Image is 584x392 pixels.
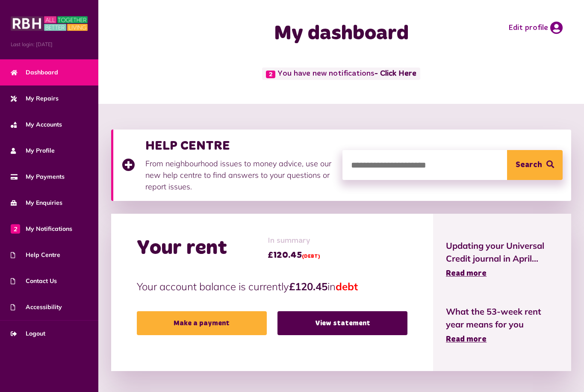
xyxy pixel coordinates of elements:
[11,198,62,207] span: My Enquiries
[516,150,542,180] span: Search
[137,311,267,335] a: Make a payment
[262,68,420,80] span: You have new notifications
[277,311,407,335] a: View statement
[11,94,59,103] span: My Repairs
[446,239,558,280] a: Updating your Universal Credit journal in April... Read more
[11,224,72,233] span: My Notifications
[11,172,65,181] span: My Payments
[446,305,558,345] a: What the 53-week rent year means for you Read more
[266,71,275,78] span: 2
[137,236,227,261] h2: Your rent
[145,158,334,192] p: From neighbourhood issues to money advice, use our new help centre to find answers to your questi...
[11,120,62,129] span: My Accounts
[289,280,327,293] strong: £120.45
[137,279,407,294] p: Your account balance is currently in
[11,224,20,233] span: 2
[336,280,358,293] span: debt
[11,68,58,77] span: Dashboard
[302,254,320,259] span: (DEBT)
[228,21,454,46] h1: My dashboard
[11,15,88,32] img: MyRBH
[268,249,320,262] span: £120.45
[446,305,558,331] span: What the 53-week rent year means for you
[11,329,45,338] span: Logout
[507,150,563,180] button: Search
[11,146,55,155] span: My Profile
[446,239,558,265] span: Updating your Universal Credit journal in April...
[11,251,60,259] span: Help Centre
[11,41,88,48] span: Last login: [DATE]
[508,21,563,34] a: Edit profile
[268,235,320,247] span: In summary
[145,138,334,153] h3: HELP CENTRE
[446,336,487,343] span: Read more
[375,70,416,78] a: - Click Here
[11,277,57,286] span: Contact Us
[446,270,487,277] span: Read more
[11,303,62,312] span: Accessibility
